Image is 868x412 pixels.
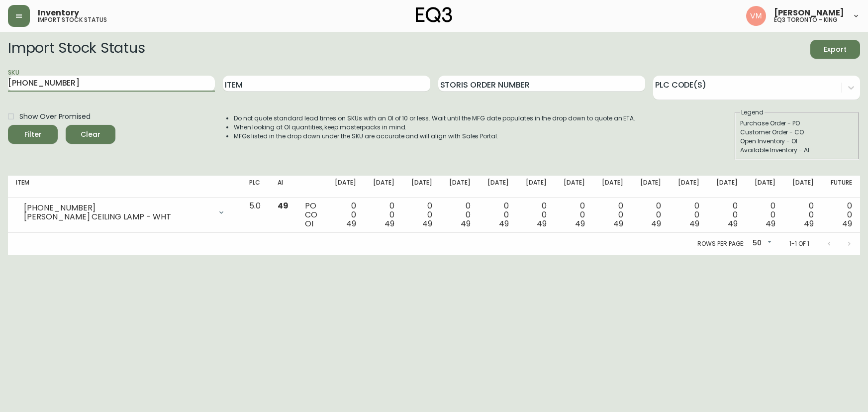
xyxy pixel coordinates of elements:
[774,17,838,23] h5: eq3 toronto - king
[241,176,269,198] th: PLC
[372,202,394,228] div: 0 0
[305,218,313,229] span: OI
[804,218,814,229] span: 49
[486,202,509,228] div: 0 0
[631,176,670,198] th: [DATE]
[440,176,479,198] th: [DATE]
[740,128,854,137] div: Customer Order - CO
[749,235,773,252] div: 50
[783,176,822,198] th: [DATE]
[740,146,854,155] div: Available Inventory - AI
[563,202,585,228] div: 0 0
[613,218,623,229] span: 49
[234,114,636,123] li: Do not quote standard lead times on SKUs with an OI of 10 or less. Wait until the MFG date popula...
[416,7,453,23] img: logo
[422,218,432,229] span: 49
[326,176,364,198] th: [DATE]
[818,43,852,56] span: Export
[461,218,471,229] span: 49
[697,239,745,248] p: Rows per page:
[479,176,517,198] th: [DATE]
[810,40,860,59] button: Export
[555,176,593,198] th: [DATE]
[8,40,145,59] h2: Import Stock Status
[24,204,211,212] div: [PHONE_NUMBER]
[334,202,356,228] div: 0 0
[16,202,233,223] div: [PHONE_NUMBER][PERSON_NAME] CEILING LAMP - WHT
[385,218,394,229] span: 49
[234,132,636,141] li: MFGs listed in the drop down under the SKU are accurate and will align with Sales Portal.
[270,176,297,198] th: AI
[754,202,776,228] div: 0 0
[669,176,707,198] th: [DATE]
[689,218,699,229] span: 49
[728,218,738,229] span: 49
[364,176,402,198] th: [DATE]
[8,125,58,144] button: Filter
[24,128,42,141] div: Filter
[74,128,107,141] span: Clear
[517,176,555,198] th: [DATE]
[402,176,441,198] th: [DATE]
[766,218,775,229] span: 49
[842,218,852,229] span: 49
[66,125,115,144] button: Clear
[38,17,107,23] h5: import stock status
[38,9,79,17] span: Inventory
[715,202,738,228] div: 0 0
[791,202,814,228] div: 0 0
[740,137,854,146] div: Open Inventory - OI
[241,198,269,233] td: 5.0
[499,218,509,229] span: 49
[740,108,765,117] legend: Legend
[677,202,699,228] div: 0 0
[639,202,662,228] div: 0 0
[707,176,746,198] th: [DATE]
[19,111,91,122] span: Show Over Promised
[651,218,661,229] span: 49
[830,202,852,228] div: 0 0
[789,239,809,248] p: 1-1 of 1
[448,202,471,228] div: 0 0
[346,218,356,229] span: 49
[822,176,860,198] th: Future
[278,200,289,211] span: 49
[746,6,766,26] img: 0f63483a436850f3a2e29d5ab35f16df
[410,202,433,228] div: 0 0
[305,202,318,228] div: PO CO
[24,212,211,221] div: [PERSON_NAME] CEILING LAMP - WHT
[234,123,636,132] li: When looking at OI quantities, keep masterpacks in mind.
[774,9,844,17] span: [PERSON_NAME]
[525,202,547,228] div: 0 0
[575,218,585,229] span: 49
[8,176,241,198] th: Item
[537,218,547,229] span: 49
[593,176,631,198] th: [DATE]
[740,119,854,128] div: Purchase Order - PO
[746,176,784,198] th: [DATE]
[601,202,623,228] div: 0 0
